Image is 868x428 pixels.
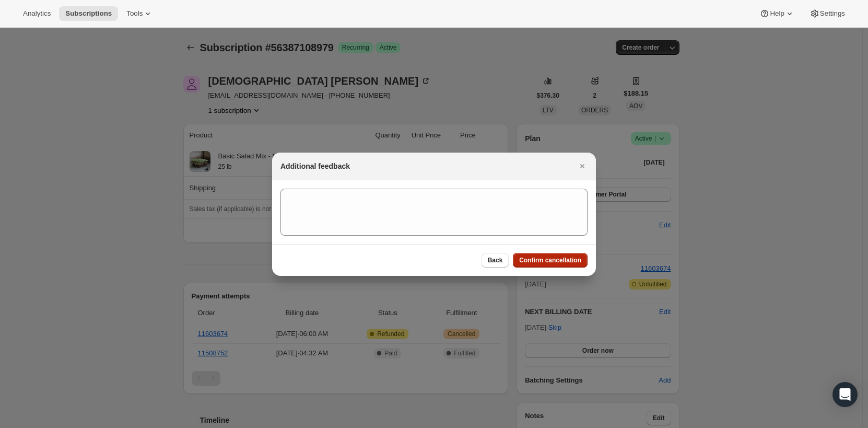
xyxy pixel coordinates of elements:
span: Settings [820,9,845,18]
button: Analytics [17,6,57,21]
div: Open Intercom Messenger [832,382,858,407]
span: Tools [126,9,143,18]
span: Help [770,9,784,18]
span: Subscriptions [65,9,112,18]
button: Close [575,159,590,173]
button: Subscriptions [59,6,118,21]
span: Analytics [23,9,51,18]
button: Tools [120,6,159,21]
h2: Additional feedback [280,161,350,171]
button: Help [753,6,801,21]
span: Confirm cancellation [519,256,581,264]
button: Settings [803,6,851,21]
button: Back [482,253,509,268]
span: Back [488,256,503,264]
button: Confirm cancellation [513,253,588,268]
